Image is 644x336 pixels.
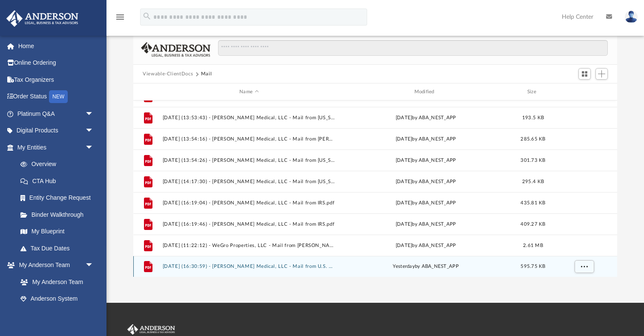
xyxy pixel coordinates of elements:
[339,88,512,96] div: Modified
[523,243,543,248] span: 2.61 MB
[520,264,545,269] span: 595.75 KB
[625,11,638,23] img: User Pic
[12,307,102,324] a: Client Referrals
[339,178,512,186] div: [DATE] by ABA_NEST_APP
[522,179,544,184] span: 295.4 KB
[516,88,550,96] div: Size
[339,135,512,143] div: [DATE] by ABA_NEST_APP
[595,68,608,80] button: Add
[12,223,102,240] a: My Blueprint
[142,11,152,21] i: search
[6,105,106,122] a: Platinum Q&Aarrow_drop_down
[85,105,102,123] span: arrow_drop_down
[143,70,193,78] button: Viewable-ClientDocs
[520,222,545,227] span: 409.27 KB
[6,139,106,156] a: My Entitiesarrow_drop_down
[85,139,102,156] span: arrow_drop_down
[163,243,336,248] button: [DATE] (11:22:12) - WeGro Properties, LLC - Mail from [PERSON_NAME].pdf
[6,257,102,274] a: My Anderson Teamarrow_drop_down
[12,240,106,257] a: Tax Due Dates
[85,122,102,140] span: arrow_drop_down
[12,290,102,307] a: Anderson System
[163,136,336,142] button: [DATE] (13:54:16) - [PERSON_NAME] Medical, LLC - Mail from [PERSON_NAME].pdf
[137,88,158,96] div: id
[12,206,106,223] a: Binder Walkthrough
[218,40,608,56] input: Search files and folders
[115,12,125,22] i: menu
[339,157,512,164] div: [DATE] by ABA_NEST_APP
[339,242,512,250] div: [DATE] by ABA_NEST_APP
[163,179,336,184] button: [DATE] (14:17:30) - [PERSON_NAME] Medical, LLC - Mail from [US_STATE] Department of Revenue.pdf
[520,201,545,205] span: 435.81 KB
[578,68,591,80] button: Switch to Grid View
[554,88,613,96] div: id
[6,88,106,106] a: Order StatusNEW
[339,263,512,270] div: by ABA_NEST_APP
[393,264,415,269] span: yesterday
[520,137,545,141] span: 285.65 KB
[12,273,98,290] a: My Anderson Team
[12,156,106,173] a: Overview
[163,158,336,163] button: [DATE] (13:54:26) - [PERSON_NAME] Medical, LLC - Mail from [US_STATE] DEPARTMENT OF WORKFORCE DEV...
[162,88,336,96] div: Name
[520,158,545,163] span: 301.73 KB
[115,16,125,22] a: menu
[6,37,106,55] a: Home
[12,190,106,207] a: Entity Change Request
[339,114,512,122] div: [DATE] by ABA_NEST_APP
[522,115,544,120] span: 193.5 KB
[126,324,177,335] img: Anderson Advisors Platinum Portal
[4,10,81,27] img: Anderson Advisors Platinum Portal
[339,221,512,228] div: [DATE] by ABA_NEST_APP
[163,221,336,227] button: [DATE] (16:19:46) - [PERSON_NAME] Medical, LLC - Mail from IRS.pdf
[6,122,106,139] a: Digital Productsarrow_drop_down
[49,90,68,103] div: NEW
[163,264,336,269] button: [DATE] (16:30:59) - [PERSON_NAME] Medical, LLC - Mail from U.S. Department of Commerce.pdf
[12,172,106,190] a: CTA Hub
[6,55,106,72] a: Online Ordering
[6,71,106,88] a: Tax Organizers
[163,200,336,206] button: [DATE] (16:19:04) - [PERSON_NAME] Medical, LLC - Mail from IRS.pdf
[339,199,512,207] div: [DATE] by ABA_NEST_APP
[575,260,594,273] button: More options
[201,70,212,78] button: Mail
[85,257,102,274] span: arrow_drop_down
[163,115,336,121] button: [DATE] (13:53:43) - [PERSON_NAME] Medical, LLC - Mail from [US_STATE] DEPARTMENT OF WORKFORCE DEV...
[133,101,617,277] div: grid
